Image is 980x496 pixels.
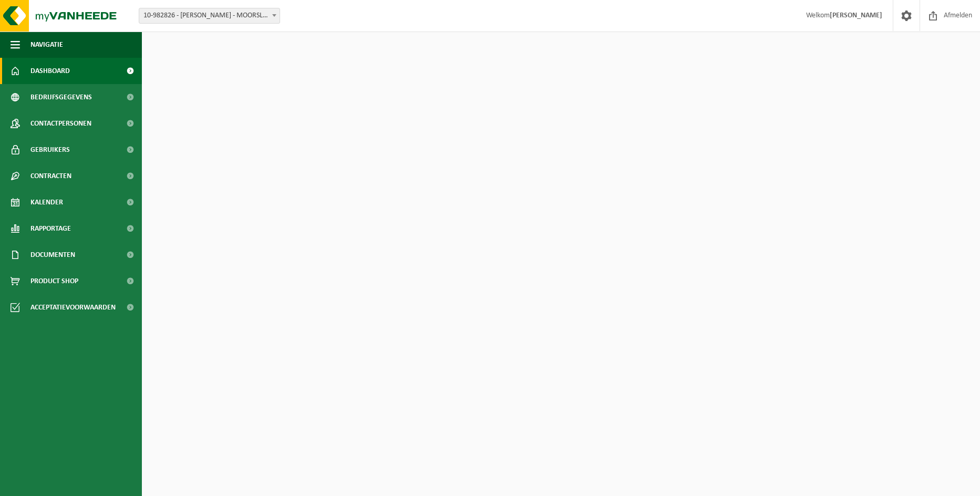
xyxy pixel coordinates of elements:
[30,189,63,215] span: Kalender
[30,84,92,110] span: Bedrijfsgegevens
[139,8,280,24] span: 10-982826 - GEENS MARC - MOORSLEDE
[30,163,71,189] span: Contracten
[30,32,63,58] span: Navigatie
[30,294,116,321] span: Acceptatievoorwaarden
[30,268,78,294] span: Product Shop
[30,137,70,163] span: Gebruikers
[30,110,91,137] span: Contactpersonen
[30,58,70,84] span: Dashboard
[830,12,882,19] strong: [PERSON_NAME]
[30,215,71,242] span: Rapportage
[139,8,280,23] span: 10-982826 - GEENS MARC - MOORSLEDE
[30,242,75,268] span: Documenten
